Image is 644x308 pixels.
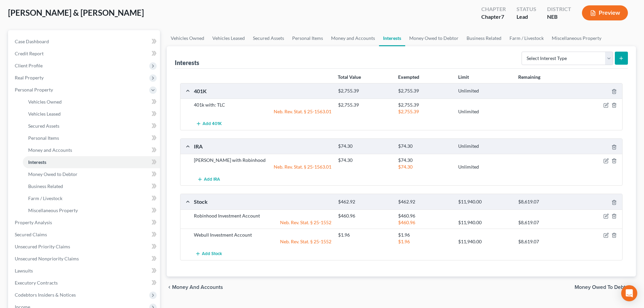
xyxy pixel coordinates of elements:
a: Secured Assets [23,120,160,132]
a: Money Owed to Debtor [405,30,463,46]
a: Miscellaneous Property [23,204,160,217]
strong: Total Value [338,74,361,80]
div: $460.96 [395,212,455,219]
span: Unsecured Nonpriority Claims [15,256,79,261]
a: Money Owed to Debtor [23,168,160,180]
div: Lead [517,13,536,21]
div: $8,619.07 [515,238,575,245]
div: NEB [547,13,571,21]
span: Money Owed to Debtor [575,285,631,290]
div: Unlimited [455,108,515,115]
span: Business Related [28,183,63,189]
div: Open Intercom Messenger [621,285,637,301]
button: Preview [582,5,628,20]
span: Vehicles Leased [28,111,61,117]
span: Miscellaneous Property [28,207,78,213]
a: Farm / Livestock [23,192,160,204]
div: 401K [191,87,335,95]
button: Add Stock [194,248,223,260]
div: $74.30 [395,157,455,164]
button: Add IRA [194,173,223,185]
span: Vehicles Owned [28,99,62,105]
strong: Exempted [398,74,419,80]
span: Property Analysis [15,220,52,225]
a: Vehicles Leased [208,30,249,46]
a: Secured Claims [9,229,160,241]
span: Add Stock [202,251,222,256]
div: Chapter [481,5,506,13]
span: Add 401K [203,121,222,127]
span: Add IRA [204,177,220,182]
span: Client Profile [15,63,43,68]
div: Unlimited [455,143,515,149]
button: Money Owed to Debtor chevron_right [575,285,636,290]
div: Neb. Rev. Stat. § 25-1552 [191,219,335,226]
span: Secured Claims [15,232,47,237]
span: Executory Contracts [15,280,58,286]
div: Unlimited [455,88,515,94]
a: Money and Accounts [23,144,160,156]
a: Executory Contracts [9,277,160,289]
div: Unlimited [455,164,515,170]
div: Webull Investment Account [191,232,335,238]
div: $74.30 [395,164,455,170]
a: Farm / Livestock [505,30,548,46]
a: Property Analysis [9,217,160,229]
span: Codebtors Insiders & Notices [15,292,76,298]
span: Money Owed to Debtor [28,171,77,177]
a: Case Dashboard [9,36,160,48]
div: District [547,5,571,13]
div: $462.92 [395,199,455,205]
span: [PERSON_NAME] & [PERSON_NAME] [8,8,144,17]
a: Business Related [23,180,160,192]
a: Personal Items [23,132,160,144]
div: $74.30 [335,157,395,164]
a: Unsecured Priority Claims [9,241,160,253]
span: Farm / Livestock [28,195,62,201]
a: Vehicles Owned [167,30,208,46]
div: $1.96 [395,232,455,238]
span: Personal Property [15,87,53,93]
strong: Remaining [518,74,540,80]
div: $74.30 [395,143,455,149]
span: Unsecured Priority Claims [15,244,70,249]
div: $2,755.39 [335,102,395,108]
div: $2,755.39 [395,108,455,115]
div: Robinhood Investment Account [191,212,335,219]
i: chevron_right [631,285,636,290]
div: Neb. Rev. Stat. § 25-1563.01 [191,108,335,115]
span: Lawsuits [15,268,33,273]
div: Status [517,5,536,13]
button: chevron_left Money and Accounts [167,285,223,290]
div: $11,940.00 [455,219,515,226]
div: $8,619.07 [515,199,575,205]
a: Secured Assets [249,30,288,46]
div: $74.30 [335,143,395,149]
i: chevron_left [167,285,172,290]
span: Personal Items [28,135,59,141]
div: $8,619.07 [515,219,575,226]
div: Neb. Rev. Stat. § 25-1563.01 [191,164,335,170]
div: Neb. Rev. Stat. § 25-1552 [191,238,335,245]
div: 401k with: TLC [191,102,335,108]
a: Miscellaneous Property [548,30,605,46]
div: Chapter [481,13,506,21]
a: Lawsuits [9,265,160,277]
div: $11,940.00 [455,199,515,205]
div: Stock [191,198,335,205]
div: $2,755.39 [395,88,455,94]
strong: Limit [458,74,469,80]
div: $11,940.00 [455,238,515,245]
div: $462.92 [335,199,395,205]
div: Interests [175,59,199,67]
span: Secured Assets [28,123,59,129]
div: $460.96 [335,212,395,219]
a: Vehicles Owned [23,96,160,108]
div: $1.96 [335,232,395,238]
a: Interests [23,156,160,168]
span: Credit Report [15,51,44,56]
a: Unsecured Nonpriority Claims [9,253,160,265]
a: Money and Accounts [327,30,379,46]
button: Add 401K [194,118,223,130]
div: [PERSON_NAME] with Robinhood [191,157,335,164]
